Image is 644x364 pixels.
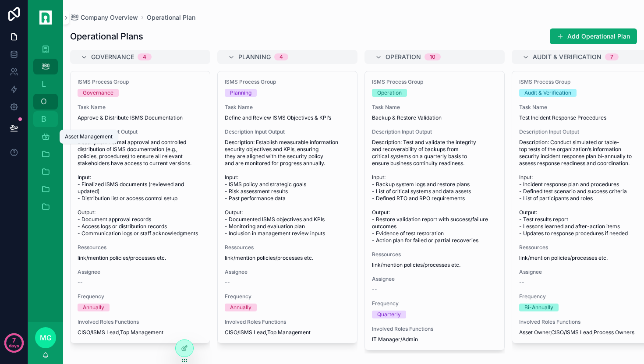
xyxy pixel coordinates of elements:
div: Operation [377,89,402,97]
span: Description: Formal approval and controlled distribution of ISMS documentation (e.g., policies, p... [78,139,203,237]
div: Quarterly [377,311,401,318]
span: Approve & Distribute ISMS Documentation [78,114,203,121]
span: -- [225,279,230,286]
span: MG [40,332,52,343]
span: -- [519,279,524,286]
p: days [9,339,19,352]
span: Description Input Output [372,128,497,135]
a: Operational Plan [147,13,195,22]
span: Task Name [225,104,350,111]
span: Governance [91,53,134,61]
div: 10 [430,53,435,60]
span: CISO/ISMS Lead,Top Management [225,329,350,336]
span: link/mention policies/processes etc. [78,254,203,262]
span: Description: Establish measurable information security objectives and KPIs, ensuring they are ali... [225,139,350,237]
span: Involved Roles Functions [78,318,203,325]
span: Assignee [225,269,350,276]
div: Asset Management [65,133,113,140]
a: ISMS Process GroupGovernanceTask NameApprove & Distribute ISMS DocumentationDescription Input Out... [70,71,210,343]
span: link/mention policies/processes etc. [225,254,350,262]
div: Annually [230,304,251,311]
div: Annually [83,304,104,311]
span: Involved Roles Functions [225,318,350,325]
span: Frequency [225,293,350,300]
span: Ressources [78,244,203,251]
a: Company Overview [70,13,138,22]
span: Task Name [78,104,203,111]
span: Ressources [225,244,350,251]
span: -- [372,286,377,293]
span: Description Input Output [225,128,350,135]
a: ISMS Process GroupOperationTask NameBackup & Restore ValidationDescription Input OutputDescriptio... [364,71,505,350]
a: B [33,111,58,127]
div: 7 [610,53,613,60]
span: Description: Test and validate the integrity and recoverability of backups from critical systems ... [372,139,497,244]
span: link/mention policies/processes etc. [372,262,497,269]
span: Backup & Restore Validation [372,114,497,121]
button: Add Operational Plan [550,28,637,44]
div: 4 [280,53,283,60]
span: ISMS Process Group [78,78,203,85]
img: App logo [39,11,52,25]
span: Involved Roles Functions [372,325,497,332]
h1: Operational Plans [70,30,143,42]
span: Task Name [372,104,497,111]
div: scrollable content [28,35,63,226]
a: ISMS Process GroupPlanningTask NameDefine and Review ISMS Objectives & KPI’sDescription Input Out... [217,71,357,343]
span: Assignee [78,269,203,276]
span: ISMS Process Group [372,78,497,85]
span: IT Manager/Admin [372,336,497,343]
span: -- [78,279,83,286]
span: L [39,80,48,88]
div: 4 [143,53,146,60]
span: Define and Review ISMS Objectives & KPI’s [225,114,350,121]
span: Assignee [372,276,497,283]
span: Frequency [372,300,497,307]
span: Audit & Verification [533,53,602,61]
p: 7 [12,336,16,345]
a: L [33,76,58,92]
span: CISO/ISMS Lead,Top Management [78,329,203,336]
a: O [33,94,58,110]
div: Planning [230,89,251,97]
span: Ressources [372,251,497,258]
span: Frequency [78,293,203,300]
div: Bi-Annually [524,304,553,311]
span: Company Overview [81,13,138,22]
span: B [39,115,48,124]
span: Description Input Output [78,128,203,135]
div: Governance [83,89,113,97]
span: Planning [238,53,271,61]
span: ISMS Process Group [225,78,350,85]
span: O [39,97,48,106]
span: Operation [386,53,421,61]
div: Audit & Verification [524,89,571,97]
